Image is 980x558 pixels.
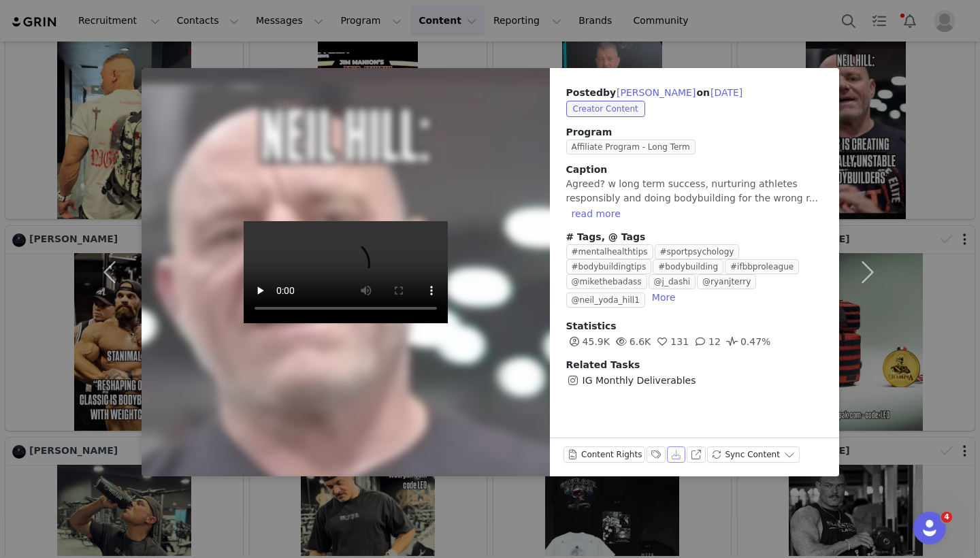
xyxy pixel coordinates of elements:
[566,87,744,98] span: Posted on
[707,446,800,463] button: Sync Content
[655,244,740,259] span: #sportpsychology
[566,141,701,152] a: Affiliate Program - Long Term
[941,512,952,523] span: 4
[566,321,617,331] span: Statistics
[566,244,653,259] span: #mentalhealthtips
[710,84,743,101] button: [DATE]
[697,274,756,289] span: @ryanjterry
[654,336,689,347] span: 131
[566,101,645,117] span: Creator Content
[566,164,608,175] span: Caption
[616,84,696,101] button: [PERSON_NAME]
[613,336,651,347] span: 6.6K
[566,178,819,203] span: Agreed? w long term success, nurturing athletes responsibly and doing bodybuilding for the wrong ...
[566,336,610,347] span: 45.9K
[563,446,646,463] button: Content Rights
[725,259,799,274] span: #ifbbproleague
[566,359,640,370] span: Related Tasks
[566,231,646,242] span: # Tags, @ Tags
[603,87,696,98] span: by
[647,289,681,306] button: More
[583,374,696,388] span: IG Monthly Deliverables
[566,125,823,139] span: Program
[692,336,721,347] span: 12
[566,274,647,289] span: @mikethebadass
[566,139,696,154] span: Affiliate Program - Long Term
[566,259,652,274] span: #bodybuildingtips
[566,293,645,308] span: @neil_yoda_hill1
[649,274,696,289] span: @j_dashi
[724,336,770,347] span: 0.47%
[913,512,946,544] iframe: Intercom live chat
[566,206,626,222] button: read more
[653,259,723,274] span: #bodybuilding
